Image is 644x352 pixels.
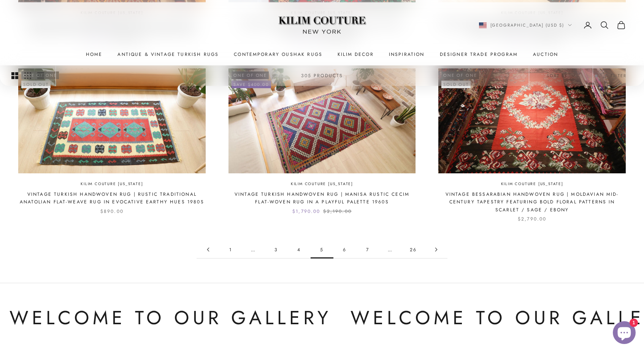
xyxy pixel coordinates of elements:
span: Sort by [547,72,575,79]
a: Vintage Bessarabian Handwoven Rug | Moldavian Mid-Century Tapestry Featuring Bold Floral Patterns... [438,190,626,214]
a: Go to page 6 [425,241,447,258]
button: Switch to compact product images [37,65,44,86]
a: Go to page 7 [356,241,379,258]
nav: Primary navigation [18,51,626,58]
span: … [242,241,265,258]
nav: Secondary navigation [479,21,626,30]
span: 5 [311,241,333,258]
a: Go to page 26 [402,241,425,258]
button: Switch to smaller product images [24,65,31,86]
a: Go to page 4 [288,241,311,258]
a: Go to page 6 [333,241,356,258]
button: Switch to larger product images [11,65,18,86]
a: Kilim Couture [US_STATE] [291,181,353,187]
a: Go to page 1 [219,241,242,258]
a: Antique & Vintage Turkish Rugs [117,51,219,58]
a: Kilim Couture [US_STATE] [501,181,563,187]
a: Kilim Couture [US_STATE] [81,181,143,187]
img: Logo of Kilim Couture New York [274,7,370,43]
span: … [379,241,402,258]
button: Change country or currency [479,22,572,29]
a: Vintage Turkish Handwoven Rug | Manisa Rustic Cecim Flat-Woven Rug in a Playful Palette 1960s [228,190,416,206]
a: Vintage Turkish Handwoven Rug | Rustic Traditional Anatolian Flat-Weave Rug in Evocative Earthy H... [18,190,206,206]
sale-price: $890.00 [100,208,124,215]
span: [GEOGRAPHIC_DATA] (USD $) [490,22,565,29]
button: Sort by [529,65,593,86]
inbox-online-store-chat: Shopify online store chat [611,321,638,346]
a: Inspiration [389,51,425,58]
a: Contemporary Oushak Rugs [234,51,322,58]
nav: Pagination navigation [197,241,447,258]
sale-price: $1,790.00 [292,208,320,215]
p: 305 products [301,72,343,79]
a: Auction [533,51,558,58]
compare-at-price: $2,190.00 [323,208,351,215]
summary: Kilim Decor [338,51,374,58]
sale-price: $2,790.00 [518,215,546,223]
a: Go to page 4 [197,241,219,258]
a: Home [86,51,103,58]
a: Go to page 3 [265,241,288,258]
img: United States [479,22,487,28]
button: Filter [593,65,644,86]
a: Designer Trade Program [440,51,518,58]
